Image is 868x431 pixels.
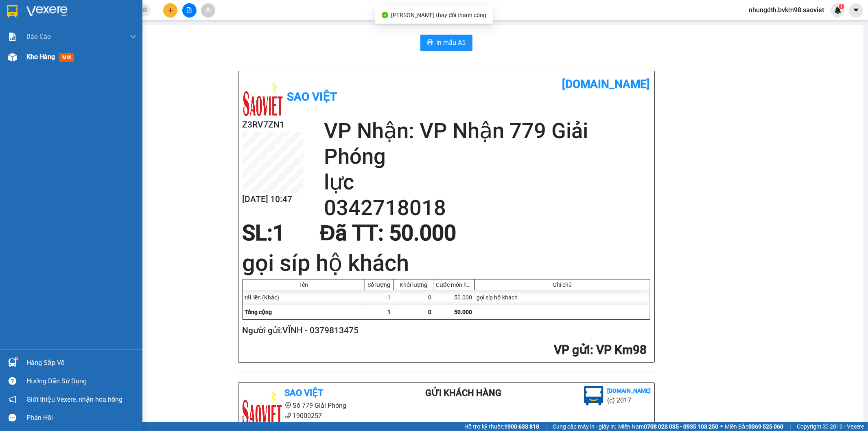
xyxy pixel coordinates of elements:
[168,7,173,13] span: plus
[396,281,432,288] div: Khối lượng
[163,3,177,18] button: plus
[245,309,272,315] span: Tổng cộng
[26,53,55,61] span: Kho hàng
[243,342,647,358] h2: : VP Km98
[742,5,831,15] span: nhungdth.bvkm98.saoviet
[59,53,74,62] span: mới
[425,388,501,398] b: Gửi khách hàng
[243,247,650,279] h1: gọi síp hộ khách
[367,281,391,288] div: Số lượng
[142,7,147,14] span: close-circle
[748,423,783,430] strong: 0369 525 060
[608,387,651,394] b: [DOMAIN_NAME]
[324,195,650,221] h2: 0342718018
[823,424,829,429] span: copyright
[725,422,783,431] span: Miền Bắc
[434,290,475,305] div: 50.000
[285,402,291,409] span: environment
[186,7,192,13] span: file-add
[324,118,650,169] h2: VP Nhận: VP Nhận 779 Giải Phóng
[7,5,17,18] img: logo-vxr
[205,7,211,13] span: aim
[26,375,136,387] div: Hướng dẫn sử dụng
[475,290,650,305] div: gọi síp hộ khách
[608,395,651,405] li: (c) 2017
[553,422,616,431] span: Cung cấp máy in - giấy in:
[201,3,215,18] button: aim
[618,422,718,431] span: Miền Nam
[584,386,603,406] img: logo.jpg
[644,423,718,430] strong: 0708 023 035 - 0935 103 250
[853,7,860,14] span: caret-down
[130,33,136,40] span: down
[285,412,291,419] span: phone
[242,386,282,427] img: logo.jpg
[273,220,285,246] span: 1
[562,77,650,91] b: [DOMAIN_NAME]
[9,396,16,403] span: notification
[15,357,18,360] sup: 1
[285,388,324,398] b: Sao Việt
[436,281,472,288] div: Cước món hàng
[394,290,434,305] div: 0
[840,4,843,9] span: 1
[720,425,723,428] span: ⚪️
[8,53,17,62] img: warehouse-icon
[243,77,283,118] img: logo.jpg
[420,35,472,51] button: printerIn mẫu A5
[9,414,16,422] span: message
[142,7,147,12] span: close-circle
[242,400,393,411] li: Số 779 Giải Phóng
[365,290,394,305] div: 1
[26,357,136,369] div: Hàng sắp về
[464,422,539,431] span: Hỗ trợ kỹ thuật:
[427,39,433,47] span: printer
[477,281,648,288] div: Ghi chú
[554,343,590,357] span: VP gửi
[26,412,136,424] div: Phản hồi
[391,12,487,18] span: [PERSON_NAME] thay đổi thành công
[242,411,393,421] li: 19000257
[26,31,51,42] span: Báo cáo
[388,309,391,315] span: 1
[504,423,539,430] strong: 1900 633 818
[320,220,456,246] span: Đã TT : 50.000
[545,422,547,431] span: |
[839,4,844,9] sup: 1
[849,3,863,18] button: caret-down
[26,394,122,405] span: Giới thiệu Vexere, nhận hoa hồng
[8,33,17,41] img: solution-icon
[8,358,17,367] img: warehouse-icon
[789,422,791,431] span: |
[243,324,647,337] h2: Người gửi: VĨNH - 0379813475
[9,377,16,385] span: question-circle
[437,37,466,48] span: In mẫu A5
[287,90,337,103] b: Sao Việt
[834,7,842,14] img: icon-new-feature
[243,118,304,132] h2: Z3RV7ZN1
[243,193,304,206] h2: [DATE] 10:47
[455,309,472,315] span: 50.000
[182,3,197,18] button: file-add
[382,12,388,18] span: check-circle
[324,169,650,195] h2: lực
[245,281,363,288] div: Tên
[243,290,365,305] div: tải liền (Khác)
[243,220,273,246] span: SL:
[429,309,432,315] span: 0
